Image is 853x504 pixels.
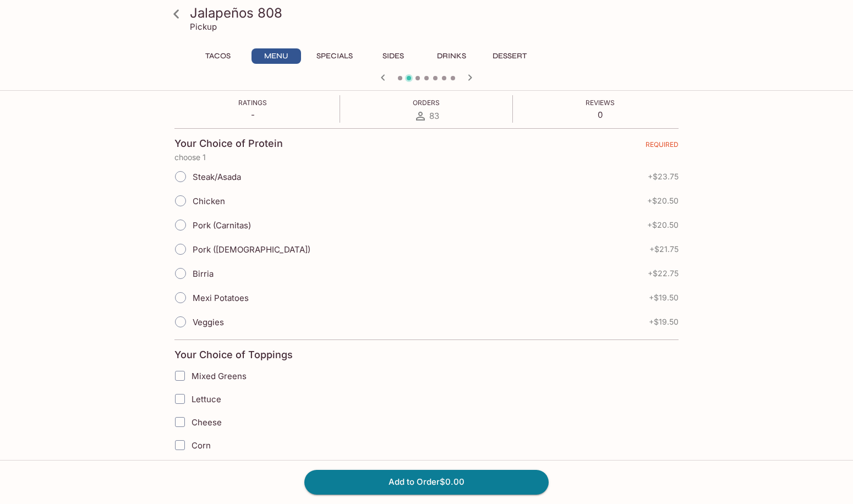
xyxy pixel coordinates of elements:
span: Birria [193,269,214,279]
span: + $23.75 [648,172,679,181]
span: Veggies [193,317,224,327]
h4: Your Choice of Toppings [174,349,293,361]
button: Menu [251,48,301,64]
button: Drinks [426,48,476,64]
span: Mixed Greens [192,371,247,381]
span: Pork ([DEMOGRAPHIC_DATA]) [193,244,310,255]
span: + $20.50 [647,196,679,205]
span: Lettuce [192,394,221,404]
button: Specials [310,48,359,64]
h3: Jalapeños 808 [190,4,682,21]
span: Reviews [586,98,615,107]
h4: Your Choice of Protein [174,138,283,150]
span: Steak/Asada [193,172,241,182]
span: 83 [429,111,439,121]
button: Sides [368,48,418,64]
span: Corn [192,440,211,451]
span: Chicken [193,196,225,206]
span: + $19.50 [649,293,679,302]
span: Mexi Potatoes [193,293,249,303]
span: Pork (Carnitas) [193,220,251,231]
button: Add to Order$0.00 [304,470,549,494]
span: + $19.50 [649,317,679,326]
span: Orders [413,98,440,107]
p: choose 1 [174,153,679,162]
p: 0 [586,109,615,120]
span: + $20.50 [647,221,679,229]
span: + $22.75 [648,269,679,278]
button: Dessert [485,48,534,64]
p: Pickup [190,21,217,32]
button: Tacos [193,48,243,64]
span: + $21.75 [649,245,679,254]
span: REQUIRED [646,140,679,153]
span: Cheese [192,417,222,428]
span: Ratings [238,98,267,107]
p: - [238,109,267,120]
